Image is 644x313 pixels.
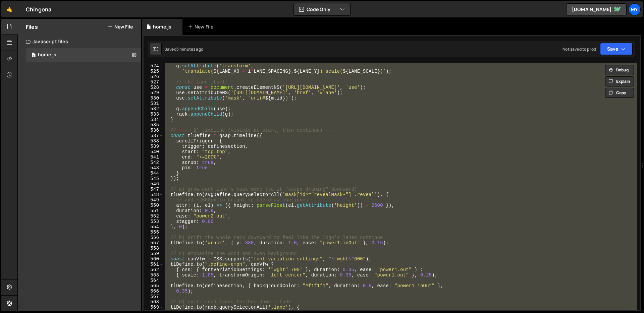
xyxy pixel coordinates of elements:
div: 556 [144,235,163,240]
div: 566 [144,289,163,294]
div: 524 [144,63,163,69]
div: 540 [144,149,163,154]
div: 545 [144,176,163,181]
span: 1 [32,53,36,58]
div: 525 [144,69,163,74]
div: 537 [144,133,163,138]
div: 564 [144,278,163,283]
div: 558 [144,246,163,251]
div: 544 [144,171,163,176]
div: 535 [144,122,163,128]
div: 16722/45723.js [26,48,141,62]
div: 569 [144,305,163,310]
div: 562 [144,267,163,272]
h2: Files [26,23,38,30]
div: 550 [144,203,163,208]
div: 3 minutes ago [176,46,203,52]
div: 561 [144,262,163,267]
a: 🤙 [1,1,18,17]
div: 528 [144,85,163,90]
div: 527 [144,79,163,85]
div: 554 [144,224,163,230]
div: Chingona [26,5,51,13]
div: 532 [144,106,163,112]
div: 533 [144,112,163,117]
div: 543 [144,165,163,171]
div: 531 [144,101,163,106]
div: home.js [38,52,56,58]
div: 552 [144,213,163,219]
button: Code Only [294,3,350,15]
div: 557 [144,240,163,246]
button: Save [600,43,633,55]
div: 530 [144,96,163,101]
button: New File [108,24,133,29]
button: Copy [605,88,634,98]
button: Debug [605,65,634,75]
a: My [629,3,641,15]
div: 548 [144,192,163,197]
div: 539 [144,144,163,149]
div: home.js [153,23,171,30]
div: 560 [144,256,163,262]
div: 553 [144,219,163,224]
div: Not saved to prod [562,46,596,52]
div: 567 [144,294,163,299]
div: New File [188,23,216,30]
div: 526 [144,74,163,79]
div: 542 [144,160,163,165]
div: 555 [144,230,163,235]
div: 541 [144,154,163,160]
div: 547 [144,187,163,192]
div: 559 [144,251,163,256]
div: 568 [144,299,163,305]
div: 534 [144,117,163,122]
div: Saved [164,46,203,52]
div: 551 [144,208,163,213]
div: 546 [144,181,163,187]
div: 549 [144,197,163,203]
div: 536 [144,128,163,133]
div: 563 [144,272,163,278]
div: 529 [144,90,163,96]
div: Javascript files [18,35,141,48]
div: 538 [144,138,163,144]
button: Explain [605,76,634,86]
div: 565 [144,283,163,289]
a: [DOMAIN_NAME] [566,3,627,15]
